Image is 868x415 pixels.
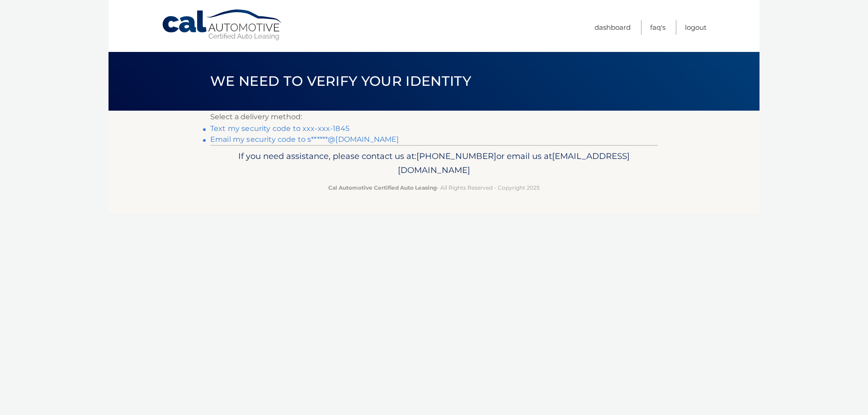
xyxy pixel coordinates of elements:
a: Logout [685,20,707,35]
span: [PHONE_NUMBER] [416,151,496,161]
a: Email my security code to s******@[DOMAIN_NAME] [210,135,399,144]
p: - All Rights Reserved - Copyright 2025 [216,183,652,192]
a: Text my security code to xxx-xxx-1845 [210,124,349,133]
span: We need to verify your identity [210,73,471,89]
a: Cal Automotive [161,9,283,41]
p: If you need assistance, please contact us at: or email us at [216,149,652,178]
a: Dashboard [594,20,631,35]
p: Select a delivery method: [210,111,658,123]
a: FAQ's [650,20,665,35]
strong: Cal Automotive Certified Auto Leasing [328,184,437,191]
